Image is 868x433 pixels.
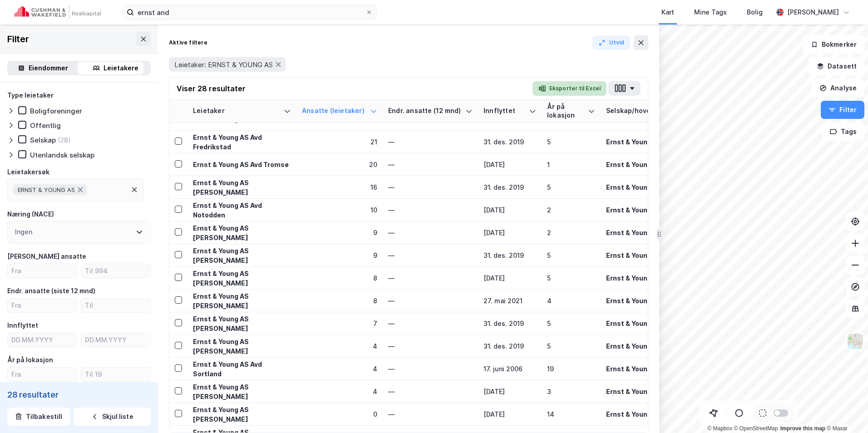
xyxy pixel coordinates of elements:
[302,182,377,192] div: 16
[388,273,473,283] div: —
[174,60,273,69] span: Leietaker: ERNST & YOUNG AS
[780,425,825,432] a: Improve this map
[8,368,77,381] input: Fra
[388,228,473,237] div: —
[7,209,54,220] div: Næring (NACE)
[18,186,75,193] span: ERNST & YOUNG AS
[483,251,536,260] div: 31. des. 2019
[30,121,61,130] div: Offentlig
[483,409,536,419] div: [DATE]
[812,79,864,97] button: Analyse
[483,296,536,305] div: 27. mai 2021
[193,269,291,288] div: Ernst & Young AS [PERSON_NAME]
[302,273,377,283] div: 8
[193,223,291,242] div: Ernst & Young AS [PERSON_NAME]
[606,341,668,351] div: Ernst & Young AS
[533,81,607,96] button: Eksporter til Excel
[606,273,668,283] div: Ernst & Young AS
[58,136,71,144] div: (28)
[7,389,151,400] div: 28 resultater
[388,341,473,351] div: —
[483,228,536,237] div: [DATE]
[193,382,291,401] div: Ernst & Young AS [PERSON_NAME]
[30,107,82,115] div: Boligforeninger
[302,387,377,396] div: 4
[388,107,462,115] div: Endr. ansatte (12 mnd)
[104,63,138,74] div: Leietakere
[302,228,377,237] div: 9
[606,182,668,192] div: Ernst & Young AS
[483,160,536,169] div: [DATE]
[302,137,377,147] div: 21
[8,264,77,278] input: Fra
[547,182,595,192] div: 5
[803,35,864,54] button: Bokmerker
[74,408,151,426] button: Skjul liste
[606,364,668,374] div: Ernst & Young AS
[592,35,631,50] button: Utvid
[193,133,291,152] div: Ernst & Young AS Avd Fredrikstad
[169,39,207,46] div: Aktive filtere
[193,107,280,115] div: Leietaker
[823,389,868,433] div: Kontrollprogram for chat
[547,409,595,419] div: 14
[388,409,473,419] div: —
[547,160,595,169] div: 1
[302,205,377,215] div: 10
[7,32,29,46] div: Filter
[193,178,291,197] div: Ernst & Young AS [PERSON_NAME]
[606,228,668,237] div: Ernst & Young AS
[547,387,595,396] div: 3
[7,354,53,365] div: År på lokasjon
[787,7,839,18] div: [PERSON_NAME]
[193,359,291,379] div: Ernst & Young AS Avd Sortland
[483,341,536,351] div: 31. des. 2019
[483,182,536,192] div: 31. des. 2019
[606,296,668,305] div: Ernst & Young AS
[7,167,49,177] div: Leietakersøk
[302,319,377,328] div: 7
[822,123,864,141] button: Tags
[483,364,536,374] div: 17. juni 2006
[81,368,150,381] input: Til 19
[547,364,595,374] div: 19
[302,364,377,374] div: 4
[547,273,595,283] div: 5
[547,205,595,215] div: 2
[707,425,732,432] a: Mapbox
[302,341,377,351] div: 4
[388,160,473,169] div: —
[606,160,668,169] div: Ernst & Young AS
[483,107,525,115] div: Innflyttet
[388,205,473,215] div: —
[734,425,778,432] a: OpenStreetMap
[30,136,56,144] div: Selskap
[483,205,536,215] div: [DATE]
[847,333,864,350] img: Z
[483,273,536,283] div: [DATE]
[7,285,95,296] div: Endr. ansatte (siste 12 mnd)
[81,333,150,347] input: DD.MM.YYYY
[388,296,473,305] div: —
[606,205,668,215] div: Ernst & Young AS
[302,251,377,260] div: 9
[7,251,86,262] div: [PERSON_NAME] ansatte
[7,320,38,331] div: Innflyttet
[388,387,473,396] div: —
[547,251,595,260] div: 5
[606,409,668,419] div: Ernst & Young AS
[302,409,377,419] div: 0
[302,296,377,305] div: 8
[547,228,595,237] div: 2
[661,7,674,18] div: Kart
[177,83,246,94] div: Viser 28 resultater
[547,137,595,147] div: 5
[547,341,595,351] div: 5
[547,319,595,328] div: 5
[193,291,291,310] div: Ernst & Young AS [PERSON_NAME]
[483,319,536,328] div: 31. des. 2019
[694,7,727,18] div: Mine Tags
[388,364,473,374] div: —
[8,333,77,347] input: DD.MM.YYYY
[547,296,595,305] div: 4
